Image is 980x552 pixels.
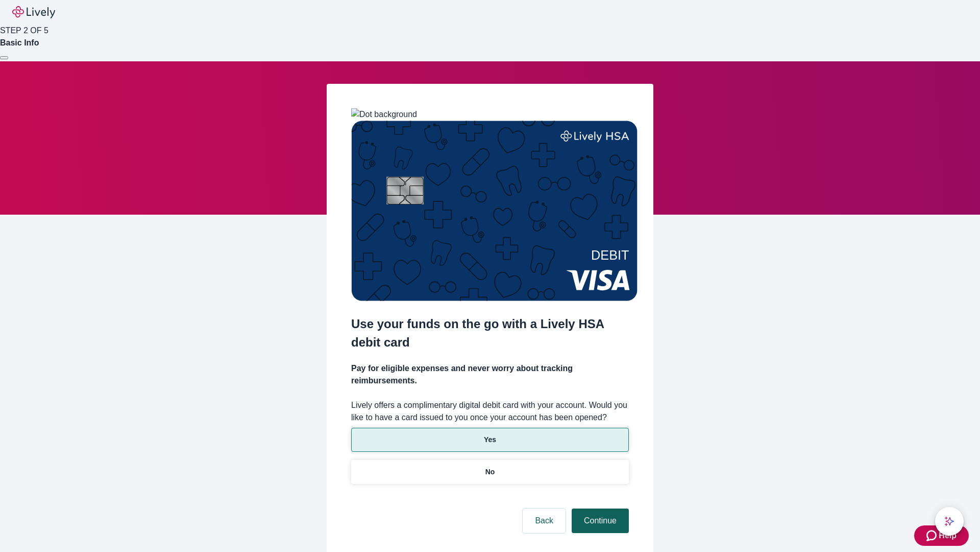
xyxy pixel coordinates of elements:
h2: Use your funds on the go with a Lively HSA debit card [351,315,629,352]
span: Help [939,530,957,542]
img: Lively [12,6,55,18]
img: Debit card [351,121,638,301]
button: Back [523,509,566,533]
svg: Lively AI Assistant [944,516,954,526]
button: Continue [572,509,629,533]
p: No [485,467,495,477]
label: Lively offers a complimentary digital debit card with your account. Would you like to have a card... [351,399,629,424]
button: No [351,460,629,484]
button: Zendesk support iconHelp [914,525,969,546]
svg: Zendesk support icon [926,530,939,542]
img: Dot background [351,108,417,121]
p: Yes [484,434,496,445]
button: Yes [351,428,629,452]
h4: Pay for eligible expenses and never worry about tracking reimbursements. [351,362,629,387]
button: chat [935,507,964,536]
